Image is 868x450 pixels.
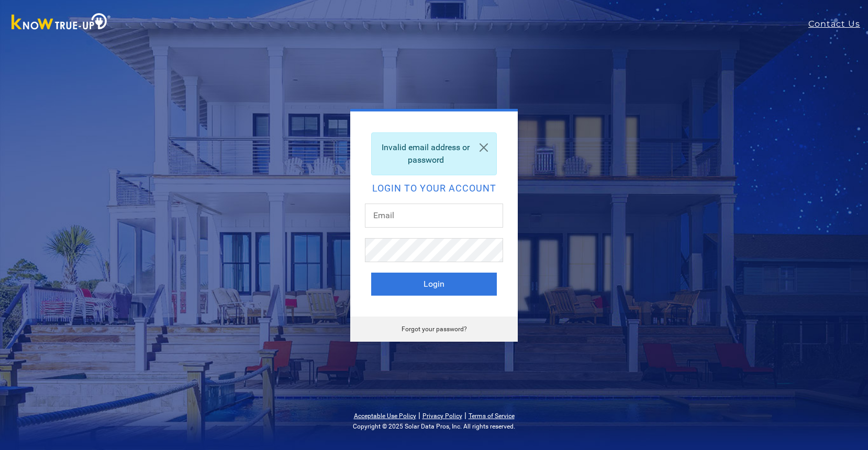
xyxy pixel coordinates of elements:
[371,184,497,193] h2: Login to your account
[371,273,497,296] button: Login
[365,204,503,228] input: Email
[6,11,116,35] img: Know True-Up
[402,325,467,333] a: Forgot your password?
[418,410,420,420] span: |
[371,132,497,175] div: Invalid email address or password
[808,18,868,30] a: Contact Us
[422,412,462,420] a: Privacy Policy
[464,410,466,420] span: |
[469,412,515,420] a: Terms of Service
[354,412,416,420] a: Acceptable Use Policy
[471,133,496,162] a: Close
